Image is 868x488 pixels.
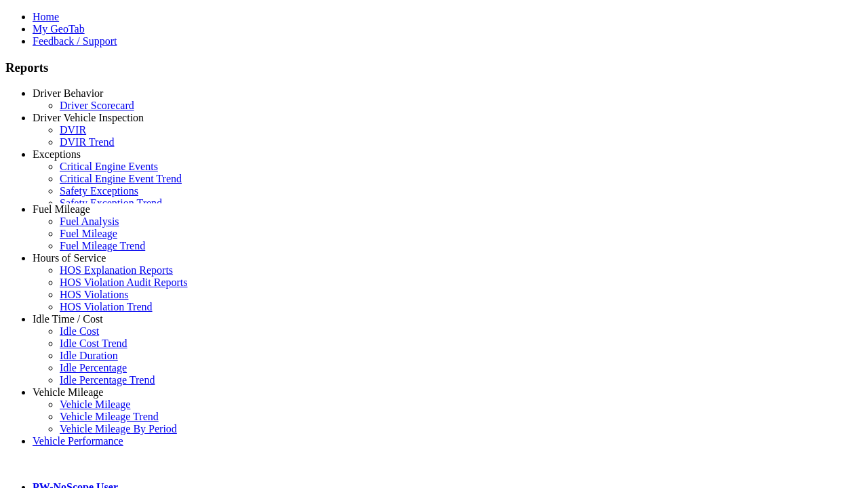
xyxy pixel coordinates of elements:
a: Idle Cost Trend [60,338,127,349]
a: Driver Behavior [33,87,103,99]
h3: Reports [5,60,863,75]
a: Vehicle Mileage Trend [60,411,159,422]
a: Fuel Mileage Trend [60,240,145,251]
a: Vehicle Mileage [60,399,130,410]
a: HOS Violation Audit Reports [60,277,188,288]
a: Driver Vehicle Inspection [33,112,144,123]
a: Fuel Analysis [60,216,119,227]
a: Idle Time / Cost [33,313,103,325]
a: Home [33,11,59,22]
a: Fuel Mileage [60,228,117,239]
a: HOS Explanation Reports [60,264,173,276]
a: Idle Duration [60,350,118,361]
a: Critical Engine Events [60,161,158,172]
a: Vehicle Mileage By Period [60,423,177,434]
a: Vehicle Performance [33,435,123,447]
a: Vehicle Mileage [33,386,103,398]
a: HOS Violation Trend [60,301,153,312]
a: Feedback / Support [33,35,117,47]
a: Safety Exception Trend [60,197,162,209]
a: DVIR [60,124,86,136]
a: Idle Percentage Trend [60,374,155,386]
a: My GeoTab [33,23,85,35]
a: Safety Exceptions [60,185,138,197]
a: Idle Cost [60,325,99,337]
a: Hours of Service [33,252,106,264]
a: DVIR Trend [60,136,114,148]
a: Driver Scorecard [60,100,134,111]
a: HOS Violations [60,289,128,300]
a: Exceptions [33,148,81,160]
a: Critical Engine Event Trend [60,173,182,184]
a: Idle Percentage [60,362,127,373]
a: Fuel Mileage [33,203,90,215]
